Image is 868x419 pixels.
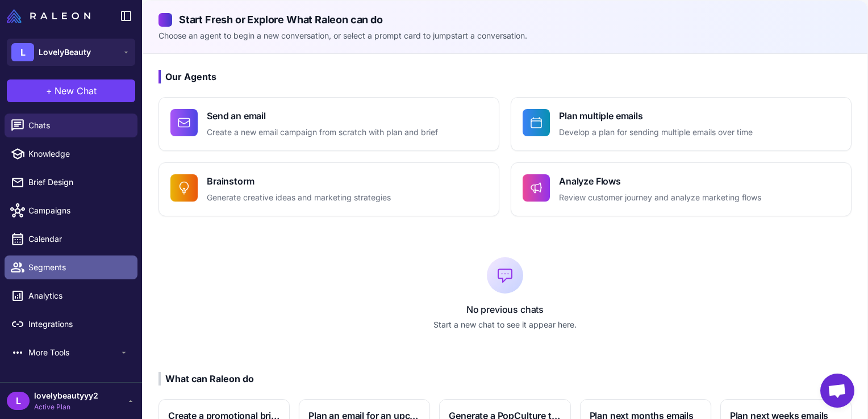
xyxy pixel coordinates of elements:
div: L [7,392,30,410]
a: Analytics [5,284,137,308]
button: Plan multiple emailsDevelop a plan for sending multiple emails over time [511,97,852,151]
button: BrainstormGenerate creative ideas and marketing strategies [158,162,499,216]
span: Integrations [28,318,128,330]
p: No previous chats [158,303,852,316]
div: Ouvrir le chat [820,374,854,408]
h4: Send an email [207,109,438,123]
h4: Brainstorm [207,174,391,188]
span: Calendar [28,233,128,245]
a: Knowledge [5,142,137,166]
a: Brief Design [5,170,137,194]
h2: Start Fresh or Explore What Raleon can do [158,12,852,27]
h4: Plan multiple emails [559,109,753,123]
span: LovelyBeauty [39,46,91,58]
span: New Chat [55,84,97,98]
span: Chats [28,119,128,132]
div: L [11,43,34,61]
span: Campaigns [28,204,128,217]
button: LLovelyBeauty [7,39,135,66]
p: Develop a plan for sending multiple emails over time [559,126,753,139]
button: +New Chat [7,79,135,102]
span: Active Plan [34,402,98,412]
span: Knowledge [28,148,128,160]
a: Segments [5,255,137,279]
p: Review customer journey and analyze marketing flows [559,191,761,204]
h4: Analyze Flows [559,174,761,188]
span: + [46,84,52,98]
a: Integrations [5,312,137,336]
a: Campaigns [5,199,137,223]
p: Generate creative ideas and marketing strategies [207,191,391,204]
span: Analytics [28,290,128,302]
span: lovelybeautyyy2 [34,389,98,402]
p: Choose an agent to begin a new conversation, or select a prompt card to jumpstart a conversation. [158,30,852,42]
p: Start a new chat to see it appear here. [158,319,852,331]
a: Calendar [5,227,137,251]
button: Send an emailCreate a new email campaign from scratch with plan and brief [158,97,499,151]
span: Brief Design [28,176,128,188]
a: Raleon Logo [7,9,95,23]
div: What can Raleon do [158,372,254,386]
button: Analyze FlowsReview customer journey and analyze marketing flows [511,162,852,216]
h3: Our Agents [158,70,852,83]
img: Raleon Logo [7,9,90,23]
span: Segments [28,261,128,274]
a: Chats [5,114,137,137]
p: Create a new email campaign from scratch with plan and brief [207,126,438,139]
span: More Tools [28,346,119,359]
